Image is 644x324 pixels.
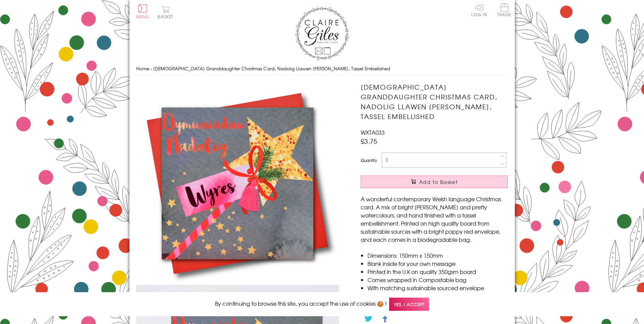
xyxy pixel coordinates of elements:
[367,276,508,284] li: Comes wrapped in Compostable bag
[367,268,508,276] li: Printed in the U.K on quality 350gsm board
[136,82,339,285] img: Welsh Granddaughter Christmas Card, Nadolig Llawen Wyres, Tassel Embellished
[419,179,458,185] span: Add to Basket
[136,4,149,19] button: Menu
[153,65,390,72] span: [DEMOGRAPHIC_DATA] Granddaughter Christmas Card, Nadolig Llawen [PERSON_NAME], Tassel Embellished
[367,251,508,259] li: Dimensions: 150mm x 150mm
[295,7,349,60] img: Claire Giles Greetings Cards
[136,14,149,20] span: Menu
[136,65,149,72] a: Home
[157,5,175,19] button: Basket
[497,3,511,18] a: Trade
[136,62,508,76] nav: breadcrumbs
[497,3,511,17] span: Trade
[361,157,377,163] label: Quantity
[361,195,508,244] p: A wonderful contemporary Welsh language Christmas card. A mix of bright [PERSON_NAME] and pretty ...
[361,176,508,188] button: Add to Basket
[361,128,385,136] span: WXTA033
[471,3,487,17] a: Log In
[367,259,508,268] li: Blank inside for your own message
[361,82,508,121] h1: [DEMOGRAPHIC_DATA] Granddaughter Christmas Card, Nadolig Llawen [PERSON_NAME], Tassel Embellished
[367,292,508,300] li: Can be sent with Royal Mail standard letter stamps
[361,136,377,146] span: £3.75
[150,65,152,72] span: ›
[389,298,429,311] span: Yes, I accept
[367,284,508,292] li: With matching sustainable sourced envelope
